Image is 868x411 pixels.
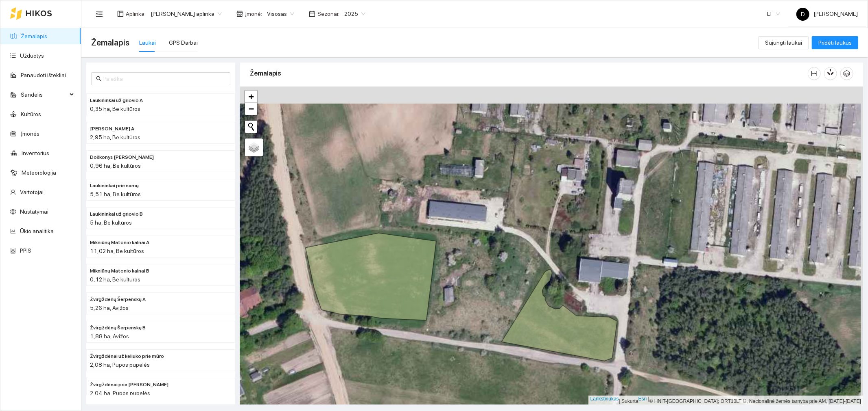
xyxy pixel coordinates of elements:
font: Laukininkai prie namų [90,183,139,188]
span: Žvirgždėnai prie mūro Močiutės [90,381,168,389]
font: : [338,11,339,17]
font: 0,12 ha, Be kultūros [90,276,140,283]
span: išdėstymas [117,11,124,17]
span: Laukininkai už griovio A [90,97,143,104]
font: Pridėti laukus [818,39,852,46]
button: stulpelio plotis [808,67,821,80]
span: paieška [96,76,102,82]
font: 0,35 ha, Be kultūros [90,106,140,112]
a: Kultūros [21,111,41,117]
font: | Sukurta [619,398,638,404]
font: GPS Darbai [169,39,198,46]
font: Doškonys [PERSON_NAME] [90,154,154,160]
font: 5 ha, Be kultūros [90,219,132,226]
span: stulpelio plotis [808,70,820,77]
font: 5,51 ha, Be kultūros [90,191,141,197]
font: D [801,11,805,17]
button: Pridėti laukus [812,36,858,49]
span: Laukininkai už griovio B [90,210,143,218]
font: Žvirgždėnų Šerpenskų B [90,325,146,331]
a: Priartinti [245,91,257,103]
span: Mikniūnų Matonio kalnai A [90,239,149,247]
font: Sandėlis [21,91,43,98]
a: Esri [638,396,647,402]
span: parduotuvė [236,11,243,17]
font: Laukininkai už griovio A [90,97,143,103]
font: 1,88 ha, Avižos [90,333,129,340]
font: Laukai [139,39,156,46]
font: − [249,104,254,114]
a: Ūkio analitika [20,228,54,234]
a: Nustatymai [20,208,48,215]
font: : [144,11,146,17]
font: Aplinka [126,11,144,17]
span: Žvirgždėnų Šerpenskų B [90,324,146,332]
font: Sujungti laukai [765,39,802,46]
a: PPIS [20,247,31,254]
span: Mikniūnų Matonio kalnai B [90,267,149,275]
font: 2,04 ha, Pupos pupelės [90,390,150,396]
font: 11,02 ha, Be kultūros [90,248,144,254]
span: Žemalapis [91,36,129,49]
font: Žvirgždėnai už keliuko prie mūro [90,353,164,359]
a: Pridėti laukus [812,39,858,46]
font: LT [767,11,773,17]
font: 2,08 ha, Pupos pupelės [90,361,150,368]
font: [PERSON_NAME] [813,11,858,17]
font: Žvirgždėnų Šerpenskų A [90,296,146,302]
input: Paieška [103,74,225,83]
button: Pradėti naują paiešką [245,121,257,133]
span: Donato Klimkevičiaus aplinka [151,8,222,20]
font: | [648,396,649,402]
a: Inventorius [22,150,49,156]
font: [PERSON_NAME] A [90,126,134,132]
font: Sezonai [317,11,338,17]
font: Žvirgždėnai prie [PERSON_NAME] [90,382,168,387]
a: Užduotys [20,52,44,59]
span: Visosas [267,8,294,20]
span: LT [767,8,780,20]
span: Žvirgždėnų Šerpenskų A [90,296,146,303]
font: 2,95 ha, Be kultūros [90,134,140,141]
span: Doškonys Sabonienė A [90,125,134,133]
button: Sujungti laukai [759,36,809,49]
font: Žemalapis [250,69,281,77]
font: Visosas [267,11,287,17]
span: Doškonys Sabonienė B. [90,154,154,161]
font: Mikniūnų Matonio kalnai A [90,240,149,245]
font: Žemalapis [91,38,129,48]
a: Vartotojai [20,189,44,195]
font: : [261,11,262,17]
font: 5,26 ha, Avižos [90,305,129,311]
font: Įmonė [245,11,261,17]
a: Sluoksniai [245,138,263,156]
button: meniu sulankstymas [91,6,107,22]
span: kalendorius [309,11,315,17]
a: Panaudoti ištekliai [21,72,66,78]
a: Įmonės [21,130,39,137]
span: Laukininkai prie namų [90,182,139,190]
a: Lankstinukas [590,396,619,402]
font: Laukininkai už griovio B [90,211,143,217]
span: 2025 [344,8,365,20]
font: © HNIT-[GEOGRAPHIC_DATA]; ORT10LT ©, Nacionalinė žemės tarnyba prie AM, [DATE]-[DATE] [649,398,861,404]
font: + [249,91,254,102]
span: meniu sulankstymas [96,10,103,17]
a: Meteorologija [22,169,56,176]
font: 0,96 ha, Be kultūros [90,162,141,169]
a: Žemalapis [21,33,47,39]
span: Žvirgždėnai už keliuko prie mūro [90,353,164,360]
a: Sujungti laukai [759,39,809,46]
font: Mikniūnų Matonio kalnai B [90,268,149,274]
a: Atitolinti [245,103,257,115]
